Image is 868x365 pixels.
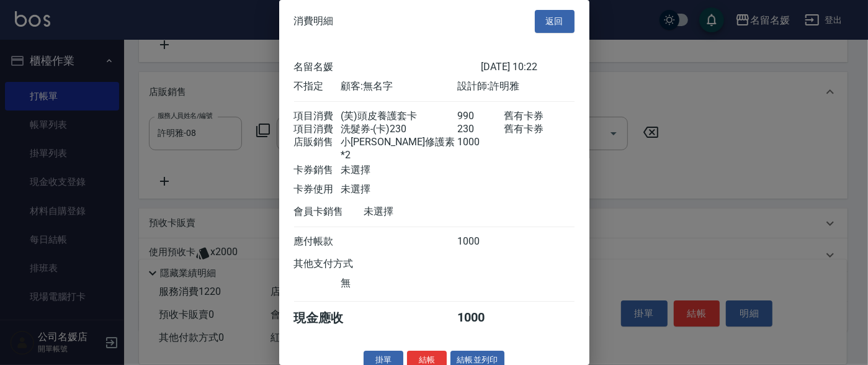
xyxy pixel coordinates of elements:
[294,110,341,123] div: 項目消費
[294,61,481,74] div: 名留名媛
[294,235,341,248] div: 應付帳款
[457,123,504,136] div: 230
[294,164,341,177] div: 卡券銷售
[294,123,341,136] div: 項目消費
[294,80,341,93] div: 不指定
[294,15,334,27] span: 消費明細
[341,123,457,136] div: 洗髮券-(卡)230
[341,80,457,93] div: 顧客: 無名字
[341,183,457,196] div: 未選擇
[364,205,481,219] div: 未選擇
[457,136,504,161] div: 1000
[481,61,575,74] div: [DATE] 10:22
[457,310,504,327] div: 1000
[341,136,457,161] div: 小[PERSON_NAME]修護素*2
[341,110,457,123] div: (芙)頭皮養護套卡
[457,235,504,248] div: 1000
[504,123,574,136] div: 舊有卡券
[341,277,457,290] div: 無
[457,80,574,93] div: 設計師: 許明雅
[294,258,388,271] div: 其他支付方式
[294,310,364,327] div: 現金應收
[504,110,574,123] div: 舊有卡券
[535,10,575,33] button: 返回
[341,164,457,177] div: 未選擇
[294,205,364,219] div: 會員卡銷售
[294,183,341,196] div: 卡券使用
[294,136,341,161] div: 店販銷售
[457,110,504,123] div: 990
